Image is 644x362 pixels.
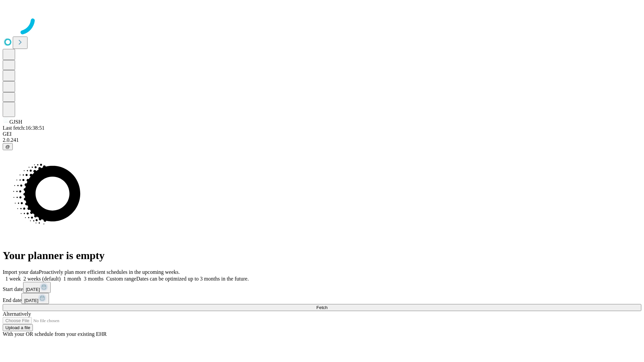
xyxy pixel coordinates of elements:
[3,304,641,311] button: Fetch
[3,293,641,304] div: End date
[5,144,10,149] span: @
[84,276,104,282] span: 3 months
[5,276,21,282] span: 1 week
[3,143,13,150] button: @
[23,282,51,293] button: [DATE]
[21,293,49,304] button: [DATE]
[3,311,31,317] span: Alternatively
[106,276,136,282] span: Custom range
[136,276,249,282] span: Dates can be optimized up to 3 months in the future.
[3,249,641,262] h1: Your planner is empty
[23,276,61,282] span: 2 weeks (default)
[24,298,38,303] span: [DATE]
[3,131,641,137] div: GEI
[63,276,81,282] span: 1 month
[3,282,641,293] div: Start date
[26,287,40,292] span: [DATE]
[9,119,22,125] span: GJSH
[3,269,39,275] span: Import your data
[316,305,327,310] span: Fetch
[3,324,33,331] button: Upload a file
[3,137,641,143] div: 2.0.241
[39,269,180,275] span: Proactively plan more efficient schedules in the upcoming weeks.
[3,125,45,131] span: Last fetch: 16:38:51
[3,331,107,337] span: With your OR schedule from your existing EHR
